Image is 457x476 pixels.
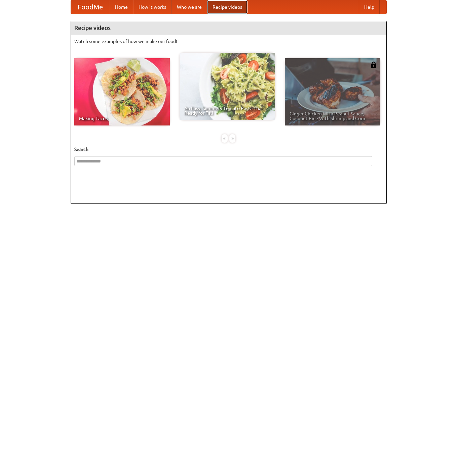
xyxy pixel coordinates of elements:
a: Help [359,0,380,14]
p: Watch some examples of how we make our food! [74,38,383,45]
a: Who we are [172,0,207,14]
a: How it works [133,0,172,14]
a: FoodMe [71,0,110,14]
a: An Easy, Summery Tomato Pasta That's Ready for Fall [180,53,275,120]
span: Making Tacos [79,116,165,121]
a: Making Tacos [74,58,170,125]
div: « [222,134,228,143]
a: Home [110,0,133,14]
h5: Search [74,146,383,153]
div: » [229,134,235,143]
a: Recipe videos [207,0,247,14]
img: 483408.png [370,62,377,68]
span: An Easy, Summery Tomato Pasta That's Ready for Fall [184,106,270,115]
h4: Recipe videos [71,21,386,35]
